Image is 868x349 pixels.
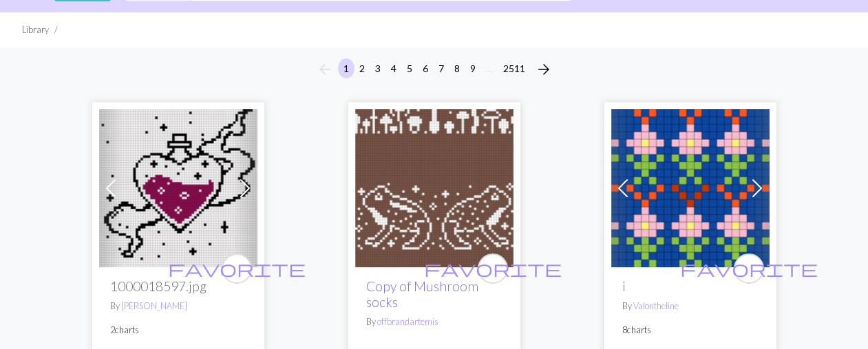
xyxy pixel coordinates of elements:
button: 2511 [498,58,531,78]
button: 8 [449,58,465,78]
i: favourite [168,255,306,282]
li: Library [22,23,49,36]
i: favourite [424,255,562,282]
a: [PERSON_NAME] [121,300,187,311]
button: 1 [338,58,354,78]
nav: Page navigation [311,58,558,80]
button: Next [530,58,558,80]
p: By [110,300,246,313]
span: favorite [168,258,306,279]
a: Mushroom socks [355,180,514,193]
span: arrow_forward [536,60,552,79]
a: offbrandartemis [377,316,438,327]
button: favourite [734,254,764,284]
a: Copy of Mushroom socks [366,278,478,310]
p: 2 charts [110,324,246,337]
img: 1000018597.jpg [99,109,257,267]
a: 1000018597.jpg [99,180,257,193]
button: 2 [354,58,370,78]
button: 9 [465,58,481,78]
h2: i [622,278,759,294]
button: 6 [417,58,434,78]
button: favourite [478,254,508,284]
p: By [366,315,502,328]
img: Mushroom socks [355,109,514,267]
span: favorite [424,258,562,279]
p: By [622,300,759,313]
button: 7 [433,58,449,78]
button: 4 [385,58,402,78]
span: favorite [680,258,818,279]
i: Next [536,61,552,78]
a: v flowers [611,180,770,193]
button: 5 [401,58,418,78]
i: favourite [680,255,818,282]
h2: 1000018597.jpg [110,278,246,294]
a: Valontheline [633,300,679,311]
button: 3 [370,58,386,78]
button: favourite [222,254,252,284]
p: 8 charts [622,324,759,337]
img: v flowers [611,109,770,267]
